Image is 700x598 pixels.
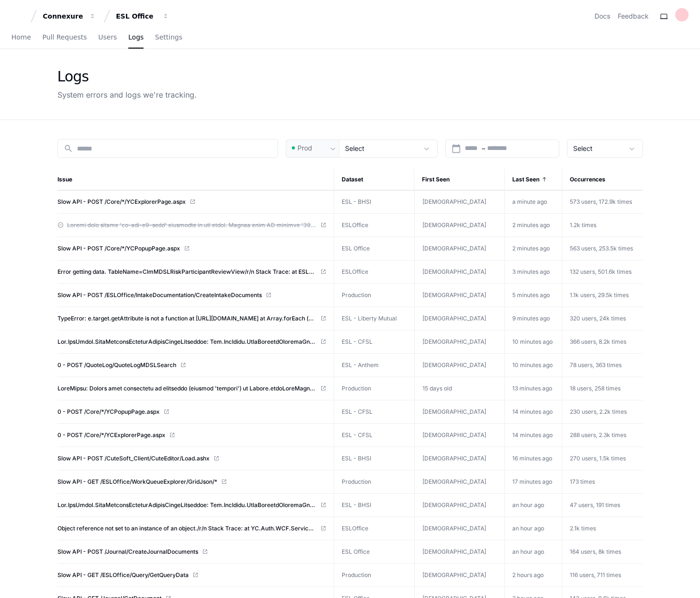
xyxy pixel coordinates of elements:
[570,245,633,252] span: 563 users, 253.5k times
[39,8,100,25] button: Connexure
[334,237,414,260] td: ESL Office
[58,548,326,556] a: Slow API - POST /Journal/CreateJournalDocuments
[58,361,326,369] a: 0 - POST /QuoteLog/QuoteLogMDSLSearch
[570,525,596,532] span: 2.1k times
[505,354,562,377] td: 10 minutes ago
[42,34,86,40] span: Pull Requests
[414,447,505,470] td: [DEMOGRAPHIC_DATA]
[297,143,312,153] span: Prod
[570,431,626,439] span: 288 users, 2.3k times
[58,338,326,346] a: Lor.IpsUmdol.SitaMetconsEcteturAdipisCingeLitseddoe: Tem.IncIdidu.UtlaBoreetdOloremaGnaaliQuaenIm...
[64,144,73,153] mat-icon: search
[414,424,505,447] td: [DEMOGRAPHIC_DATA]
[505,214,562,237] td: 2 minutes ago
[128,34,144,40] span: Logs
[414,564,505,587] td: [DEMOGRAPHIC_DATA]
[58,501,317,509] span: Lor.IpsUmdol.SitaMetconsEcteturAdipisCingeLitseddoe: Tem.IncIdidu.UtlaBoreetdOloremaGnaaliQuaenIm...
[58,478,217,486] span: Slow API - GET /ESLOffice/WorkQueueExplorer/GridJson/*
[334,284,414,307] td: Production
[58,68,197,85] div: Logs
[58,198,326,206] a: Slow API - POST /Core/*/YCExplorerPage.aspx
[451,144,461,153] mat-icon: calendar_today
[58,361,176,369] span: 0 - POST /QuoteLog/QuoteLogMDSLSearch
[570,221,596,229] span: 1.2k times
[58,89,197,100] div: System errors and logs we're tracking.
[58,478,326,486] a: Slow API - GET /ESLOffice/WorkQueueExplorer/GridJson/*
[570,268,632,275] span: 132 users, 501.6k times
[505,330,562,354] td: 10 minutes ago
[58,501,326,509] a: Lor.IpsUmdol.SitaMetconsEcteturAdipisCingeLitseddoe: Tem.IncIdidu.UtlaBoreetdOloremaGnaaliQuaenIm...
[58,431,165,439] span: 0 - POST /Core/*/YCExplorerPage.aspx
[112,8,173,25] button: ESL Office
[570,478,595,485] span: 173 times
[505,494,562,517] td: an hour ago
[414,307,505,330] td: [DEMOGRAPHIC_DATA]
[58,455,210,462] span: Slow API - POST /CuteSoft_Client/CuteEditor/Load.ashx
[414,400,505,423] td: [DEMOGRAPHIC_DATA]
[414,470,505,493] td: [DEMOGRAPHIC_DATA]
[562,169,642,190] th: Occurrences
[334,330,414,354] td: ESL - CFSL
[42,27,86,49] a: Pull Requests
[58,408,160,416] span: 0 - POST /Core/*/YCPopupPage.aspx
[570,291,629,299] span: 1.1k users, 29.5k times
[334,470,414,494] td: Production
[58,315,326,322] a: TypeError: e.target.getAttribute is not a function at [URL][DOMAIN_NAME] at Array.forEach (<anony...
[570,455,626,462] span: 270 users, 1.5k times
[58,221,326,229] a: Loremi dolo sitame 'co-adi-e9-sedd' eiusmodte in utl etdol. Magnaa enim AD minimve '39.819.1.59' ...
[58,198,186,206] span: Slow API - POST /Core/*/YCExplorerPage.aspx
[618,11,649,21] button: Feedback
[334,307,414,330] td: ESL - Liberty Mutual
[570,408,627,415] span: 230 users, 2.2k times
[116,11,157,21] div: ESL Office
[505,424,562,447] td: 14 minutes ago
[570,571,621,578] span: 116 users, 711 times
[58,525,317,532] span: Object reference not set to an instance of an object./r/n Stack Trace: at YC.Auth.WCF.ServiceHost...
[58,245,326,252] a: Slow API - POST /Core/*/YCPopupPage.aspx
[414,260,505,283] td: [DEMOGRAPHIC_DATA]
[58,455,326,462] a: Slow API - POST /CuteSoft_Client/CuteEditor/Load.ashx
[505,400,562,424] td: 14 minutes ago
[505,540,562,564] td: an hour ago
[570,315,626,322] span: 320 users, 24k times
[98,27,117,49] a: Users
[58,548,198,556] span: Slow API - POST /Journal/CreateJournalDocuments
[98,34,117,40] span: Users
[58,245,180,252] span: Slow API - POST /Core/*/YCPopupPage.aspx
[345,144,364,152] span: Select
[505,190,562,214] td: a minute ago
[505,237,562,260] td: 2 minutes ago
[58,291,326,299] a: Slow API - POST /ESLOffice/IntakeDocumentation/CreateIntakeDocuments
[570,548,621,555] span: 164 users, 8k times
[58,525,326,532] a: Object reference not set to an instance of an object./r/n Stack Trace: at YC.Auth.WCF.ServiceHost...
[414,517,505,540] td: [DEMOGRAPHIC_DATA]
[58,571,189,579] span: Slow API - GET /ESLOffice/Query/GetQueryData
[414,540,505,563] td: [DEMOGRAPHIC_DATA]
[570,198,632,205] span: 573 users, 172.9k times
[155,27,182,49] a: Settings
[67,221,317,229] span: Loremi dolo sitame 'co-adi-e9-sedd' eiusmodte in utl etdol. Magnaa enim AD minimve '39.819.1.59' ...
[58,338,317,346] span: Lor.IpsUmdol.SitaMetconsEcteturAdipisCingeLitseddoe: Tem.IncIdidu.UtlaBoreetdOloremaGnaaliQuaenIm...
[595,11,610,21] a: Docs
[505,260,562,284] td: 3 minutes ago
[334,517,414,540] td: ESLOffice
[414,377,505,400] td: 15 days old
[573,144,593,152] span: Select
[58,291,262,299] span: Slow API - POST /ESLOffice/IntakeDocumentation/CreateIntakeDocuments
[414,284,505,307] td: [DEMOGRAPHIC_DATA]
[58,385,326,392] a: LoreMipsu: Dolors amet consectetu ad elitseddo (eiusmod 'tempori') ut Labore.etdoLoreMagnaa (enim...
[414,494,505,517] td: [DEMOGRAPHIC_DATA]
[482,144,485,153] span: –
[334,190,414,214] td: ESL - BHSI
[11,34,31,40] span: Home
[334,424,414,447] td: ESL - CFSL
[505,447,562,470] td: 16 minutes ago
[334,540,414,564] td: ESL Office
[512,176,539,183] span: Last Seen
[505,377,562,400] td: 13 minutes ago
[58,169,334,190] th: Issue
[414,354,505,377] td: [DEMOGRAPHIC_DATA]
[334,260,414,284] td: ESLOffice
[58,268,317,276] span: Error getting data. TableName=ClmMDSLRiskParticipantReviewView/r/n Stack Trace: at ESLOffice.Busi...
[414,190,505,213] td: [DEMOGRAPHIC_DATA]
